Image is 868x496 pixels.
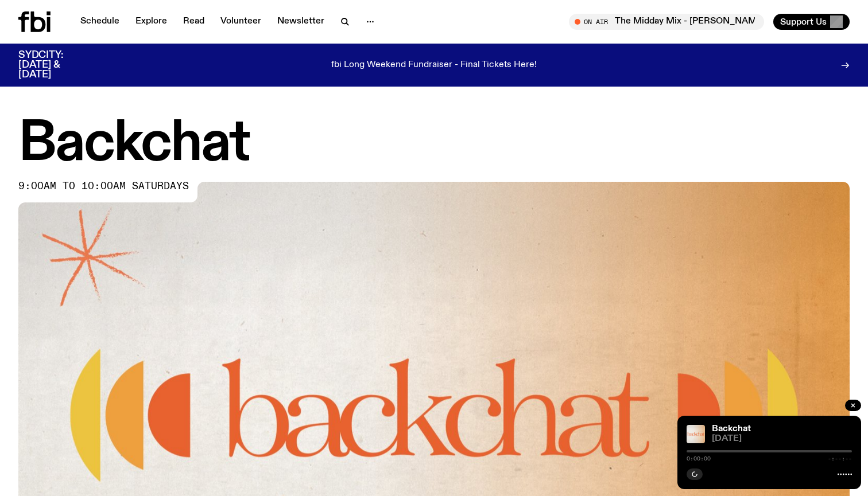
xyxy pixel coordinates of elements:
[331,60,537,71] p: fbi Long Weekend Fundraiser - Final Tickets Here!
[687,456,711,462] span: 0:00:00
[569,14,764,30] button: On AirThe Midday Mix - [PERSON_NAME] & [PERSON_NAME]
[214,14,268,30] a: Volunteer
[18,182,189,191] span: 9:00am to 10:00am saturdays
[18,50,92,80] h3: SYDCITY: [DATE] & [DATE]
[773,14,850,30] button: Support Us
[712,424,751,433] a: Backchat
[270,14,331,30] a: Newsletter
[18,119,850,170] h1: Backchat
[129,14,174,30] a: Explore
[828,456,852,462] span: -:--:--
[780,17,827,27] span: Support Us
[712,435,852,443] span: [DATE]
[176,14,211,30] a: Read
[73,14,126,30] a: Schedule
